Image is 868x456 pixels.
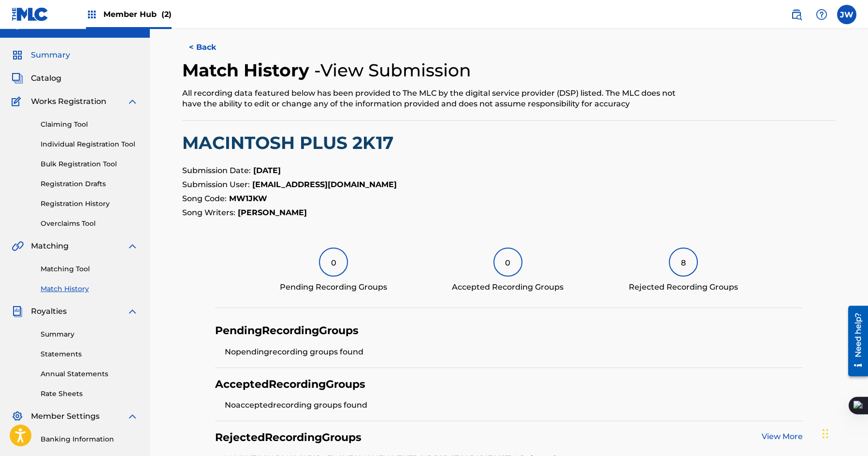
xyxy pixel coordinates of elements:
div: 0 [319,248,348,277]
a: Statements [41,349,138,359]
a: Matching Tool [41,264,138,274]
img: Works Registration [12,96,24,107]
img: MLC Logo [12,7,49,21]
img: Catalog [12,73,23,84]
img: Top Rightsholders [86,9,98,20]
h4: Rejected Recording Groups [215,431,362,444]
a: Summary [41,329,138,339]
span: Works Registration [31,96,106,107]
img: Member Settings [12,411,23,422]
strong: MW1JKW [229,194,267,203]
div: User Menu [837,5,856,24]
img: Royalties [12,306,23,317]
a: Claiming Tool [41,119,138,130]
img: expand [127,96,138,107]
span: Submission User: [182,180,250,189]
div: Rejected Recording Groups [629,281,738,293]
a: SummarySummary [12,49,70,61]
button: < Back [182,35,240,59]
h4: Accepted Recording Groups [215,378,365,391]
li: No pending recording groups found [225,346,803,358]
span: Catalog [31,73,61,84]
span: (2) [161,10,172,19]
a: CatalogCatalog [12,73,61,84]
iframe: Chat Widget [820,410,868,456]
img: Summary [12,49,23,61]
span: Song Code: [182,194,227,203]
h4: - View Submission [314,59,471,81]
div: Help [812,5,831,24]
a: Bulk Registration Tool [41,159,138,169]
span: Submission Date: [182,166,251,175]
a: View More [762,432,803,441]
a: Individual Registration Tool [41,139,138,149]
a: Overclaims Tool [41,219,138,229]
strong: [DATE] [253,166,281,175]
h2: MACINTOSH PLUS 2K17 [182,132,836,154]
div: Accepted Recording Groups [452,281,564,293]
a: Registration Drafts [41,179,138,189]
h2: Match History [182,59,314,81]
img: Matching [12,240,24,252]
a: Public Search [787,5,806,24]
div: Pending Recording Groups [280,281,387,293]
div: Drag [823,419,828,448]
a: Match History [41,284,138,294]
strong: [PERSON_NAME] [238,208,307,217]
div: 0 [493,248,522,277]
img: search [791,9,802,20]
a: Registration History [41,199,138,209]
span: Song Writers: [182,208,235,217]
li: No accepted recording groups found [225,399,803,411]
a: Rate Sheets [41,389,138,399]
div: All recording data featured below has been provided to The MLC by the digital service provider (D... [182,88,685,109]
span: Summary [31,49,70,61]
span: Member Settings [31,411,100,422]
a: Annual Statements [41,369,138,379]
img: expand [127,306,138,317]
iframe: Resource Center [841,302,868,380]
div: 8 [669,248,698,277]
a: Banking Information [41,434,138,444]
span: Member Hub [103,9,172,20]
span: Matching [31,240,69,252]
img: expand [127,411,138,422]
span: Royalties [31,306,67,317]
strong: [EMAIL_ADDRESS][DOMAIN_NAME] [252,180,397,189]
img: expand [127,240,138,252]
img: help [816,9,827,20]
h4: Pending Recording Groups [215,324,359,338]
